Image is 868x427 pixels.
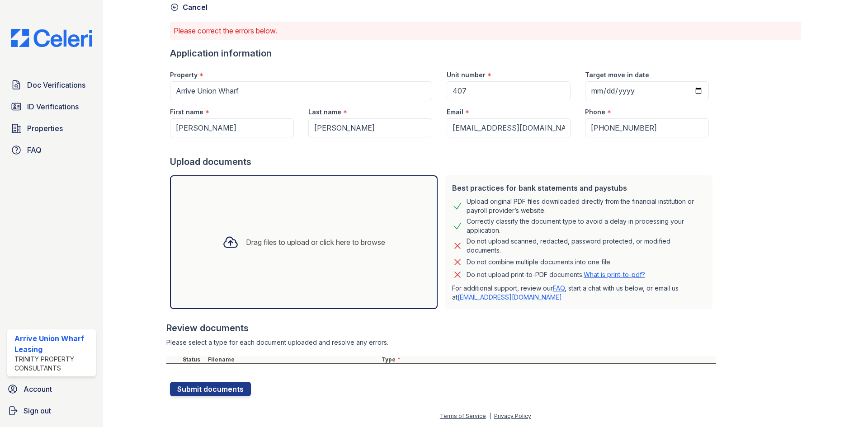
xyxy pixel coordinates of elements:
span: FAQ [27,145,42,155]
label: Phone [585,108,605,117]
a: ID Verifications [7,98,96,116]
a: Cancel [170,2,208,13]
a: [EMAIL_ADDRESS][DOMAIN_NAME] [458,293,562,301]
a: Sign out [4,402,99,420]
a: Account [4,380,99,398]
div: Do not combine multiple documents into one file. [467,257,612,267]
div: Drag files to upload or click here to browse [246,237,385,248]
div: Correctly classify the document type to avoid a delay in processing your application. [467,217,705,235]
div: Filename [206,356,380,363]
a: Privacy Policy [494,413,531,419]
div: Trinity Property Consultants [14,355,92,373]
a: Terms of Service [440,413,486,419]
div: Please select a type for each document uploaded and resolve any errors. [166,338,716,347]
p: For additional support, review our , start a chat with us below, or email us at [452,284,705,302]
label: Property [170,70,198,80]
a: FAQ [7,141,96,159]
label: First name [170,108,203,117]
div: | [489,413,491,419]
img: CE_Logo_Blue-a8612792a0a2168367f1c8372b55b34899dd931a85d93a1a3d3e32e68fde9ad4.png [4,29,99,47]
a: Doc Verifications [7,76,96,94]
label: Email [447,108,463,117]
div: Review documents [166,322,716,334]
div: Type [380,356,716,363]
span: Account [24,384,52,394]
a: FAQ [553,284,565,292]
span: ID Verifications [27,101,79,112]
label: Unit number [447,70,486,80]
a: Properties [7,119,96,137]
button: Submit documents [170,382,251,396]
div: Application information [170,47,716,60]
span: Doc Verifications [27,80,85,90]
div: Upload original PDF files downloaded directly from the financial institution or payroll provider’... [467,197,705,215]
p: Please correct the errors below. [174,25,797,36]
div: Do not upload scanned, redacted, password protected, or modified documents. [467,237,705,255]
label: Target move in date [585,70,649,80]
p: Do not upload print-to-PDF documents. [467,270,645,279]
div: Status [181,356,206,363]
span: Sign out [24,405,51,416]
div: Best practices for bank statements and paystubs [452,183,705,193]
label: Last name [308,108,341,117]
a: What is print-to-pdf? [584,271,645,278]
span: Properties [27,123,63,134]
div: Upload documents [170,155,716,168]
div: Arrive Union Wharf Leasing [14,333,92,355]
